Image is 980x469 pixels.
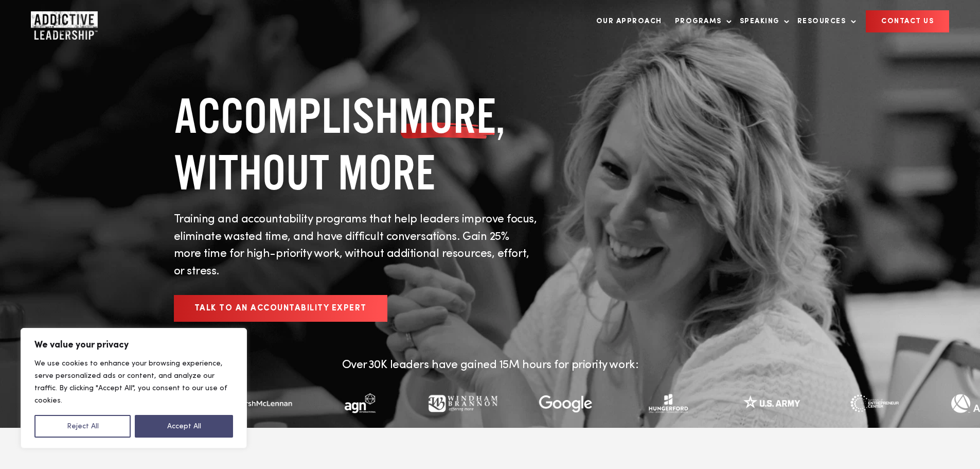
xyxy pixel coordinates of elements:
[34,415,131,438] button: Reject All
[31,11,93,32] a: Home
[194,304,367,312] span: Talk to an Accountability Expert
[670,11,732,32] a: Programs
[792,11,857,32] a: Resources
[174,211,539,280] p: Training and accountability programs that help leaders improve focus, eliminate wasted time, and ...
[34,357,233,407] p: We use cookies to enhance your browsing experience, serve personalized ads or content, and analyz...
[174,294,387,321] a: Talk to an Accountability Expert
[866,10,949,32] a: CONTACT US
[399,88,496,144] span: MORE
[735,11,790,32] a: Speaking
[34,339,233,351] p: We value your privacy
[591,11,667,32] a: Our Approach
[135,415,233,438] button: Accept All
[21,328,247,448] div: We value your privacy
[174,88,539,201] h1: ACCOMPLISH , WITHOUT MORE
